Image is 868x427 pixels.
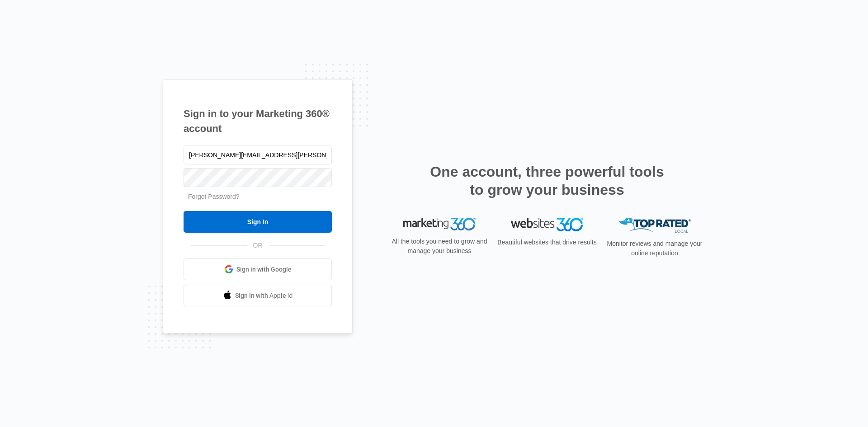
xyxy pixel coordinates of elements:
p: Beautiful websites that drive results [496,238,598,247]
img: Websites 360 [511,218,583,231]
input: Email [184,145,332,164]
a: Forgot Password? [188,193,240,200]
input: Sign In [184,211,332,233]
p: Monitor reviews and manage your online reputation [604,239,705,258]
img: Marketing 360 [403,218,476,230]
img: Top Rated Local [618,218,691,233]
h2: One account, three powerful tools to grow your business [427,163,667,199]
span: Sign in with Apple Id [235,291,293,300]
span: Sign in with Google [236,265,292,274]
p: All the tools you need to grow and manage your business [389,237,490,256]
a: Sign in with Google [184,258,332,280]
span: OR [247,241,269,250]
a: Sign in with Apple Id [184,285,332,306]
h1: Sign in to your Marketing 360® account [184,106,332,136]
